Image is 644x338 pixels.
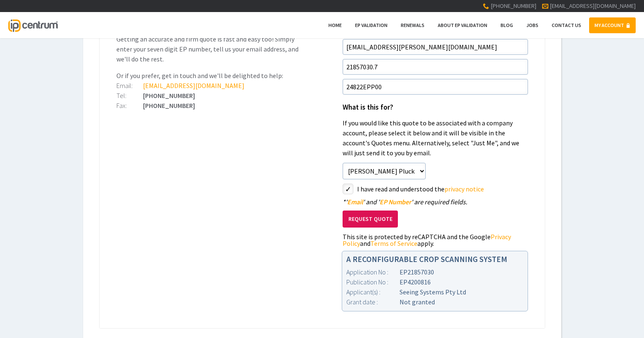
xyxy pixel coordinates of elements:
span: [PHONE_NUMBER] [491,2,536,10]
div: ' ' and ' ' are required fields. [343,198,528,205]
div: Not granted [346,297,523,307]
a: [EMAIL_ADDRESS][DOMAIN_NAME] [550,2,636,10]
a: Home [323,17,347,33]
span: Email [347,198,363,206]
a: MY ACCOUNT [589,17,636,33]
span: EP Number [380,198,411,206]
a: Terms of Service [370,239,417,247]
a: Jobs [521,17,544,33]
a: About EP Validation [432,17,493,33]
div: Grant date : [346,297,400,307]
a: Contact Us [546,17,587,33]
span: Renewals [401,22,424,28]
h1: What is this for? [343,104,528,111]
label: styled-checkbox [343,184,353,194]
a: IP Centrum [8,12,57,38]
div: Seeing Systems Pty Ltd [346,287,523,297]
input: EP Number [343,59,528,75]
button: Request Quote [343,211,398,228]
p: If you would like this quote to be associated with a company account, please select it below and ... [343,118,528,158]
a: Blog [495,17,518,33]
h1: A RECONFIGURABLE CROP SCANNING SYSTEM [346,255,523,263]
div: Fax: [116,102,143,109]
p: Getting an accurate and firm quote is fast and easy too! Simply enter your seven digit EP number,... [116,34,302,64]
div: Application No : [346,267,400,277]
a: [EMAIL_ADDRESS][DOMAIN_NAME] [143,81,244,90]
div: Publication No : [346,277,400,287]
div: [PHONE_NUMBER] [116,92,302,99]
p: Or if you prefer, get in touch and we'll be delighted to help: [116,71,302,81]
a: EP Validation [350,17,393,33]
div: EP4200816 [346,277,523,287]
span: Contact Us [552,22,581,28]
span: EP Validation [355,22,387,28]
input: Your Reference [343,79,528,95]
div: Email: [116,82,143,89]
a: Renewals [395,17,430,33]
input: Email [343,39,528,55]
div: Applicant(s) : [346,287,400,297]
span: Jobs [526,22,538,28]
a: privacy notice [444,185,484,193]
span: Blog [501,22,513,28]
a: Privacy Policy [343,233,511,247]
span: Home [328,22,342,28]
div: This site is protected by reCAPTCHA and the Google and apply. [343,233,528,247]
span: About EP Validation [438,22,487,28]
div: EP21857030 [346,267,523,277]
div: [PHONE_NUMBER] [116,102,302,109]
div: Tel: [116,92,143,99]
label: I have read and understood the [357,184,528,194]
